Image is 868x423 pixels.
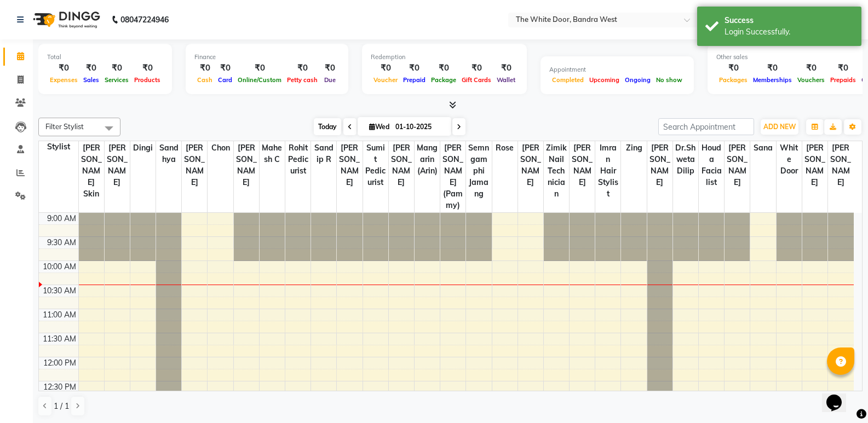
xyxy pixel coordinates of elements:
[400,62,428,74] div: ₹0
[285,141,311,178] span: Rohit Pedicurist
[750,76,795,84] span: Memberships
[234,141,259,189] span: [PERSON_NAME]
[194,53,340,62] div: Finance
[194,76,215,84] span: Cash
[47,62,81,74] div: ₹0
[827,76,859,84] span: Prepaids
[79,141,104,201] span: [PERSON_NAME] Skin
[415,141,440,178] span: Mangarin (Arin)
[47,76,81,84] span: Expenses
[41,333,78,345] div: 11:30 AM
[494,76,518,84] span: Wallet
[828,141,854,189] span: [PERSON_NAME]
[320,62,340,74] div: ₹0
[494,62,518,74] div: ₹0
[653,76,685,84] span: No show
[41,285,78,297] div: 10:30 AM
[215,62,235,74] div: ₹0
[260,141,285,166] span: Mahesh C
[428,62,459,74] div: ₹0
[761,119,798,135] button: ADD NEW
[440,141,465,212] span: [PERSON_NAME] (Pammy)
[802,141,827,189] span: [PERSON_NAME]
[47,53,163,62] div: Total
[41,309,78,321] div: 11:00 AM
[28,4,103,35] img: logo
[392,119,447,135] input: 2025-10-01
[81,76,102,84] span: Sales
[492,141,518,155] span: Rose
[459,62,494,74] div: ₹0
[725,141,750,189] span: [PERSON_NAME]
[156,141,181,166] span: Sandhya
[795,76,827,84] span: Vouchers
[827,62,859,74] div: ₹0
[131,76,163,84] span: Products
[459,76,494,84] span: Gift Cards
[45,122,84,131] span: Filter Stylist
[750,62,795,74] div: ₹0
[337,141,362,189] span: [PERSON_NAME]
[621,141,646,155] span: Zing
[595,141,620,201] span: Imran Hair stylist
[130,141,156,155] span: Dingi
[182,141,207,189] span: [PERSON_NAME]
[371,62,400,74] div: ₹0
[41,261,78,273] div: 10:00 AM
[45,237,78,248] div: 9:30 AM
[622,76,653,84] span: Ongoing
[105,141,130,189] span: [PERSON_NAME]
[311,141,336,166] span: Sandip R
[235,76,284,84] span: Online/Custom
[777,141,802,178] span: white door
[321,76,338,84] span: Due
[314,118,341,135] span: Today
[81,62,102,74] div: ₹0
[795,62,827,74] div: ₹0
[284,62,320,74] div: ₹0
[587,76,622,84] span: Upcoming
[518,141,543,189] span: [PERSON_NAME]
[39,141,78,153] div: Stylist
[750,141,775,155] span: Sana
[194,62,215,74] div: ₹0
[647,141,672,189] span: [PERSON_NAME]
[466,141,491,201] span: Semngamphi Jamang
[400,76,428,84] span: Prepaid
[716,62,750,74] div: ₹0
[428,76,459,84] span: Package
[363,141,388,189] span: Sumit Pedicurist
[215,76,235,84] span: Card
[716,76,750,84] span: Packages
[41,381,78,393] div: 12:30 PM
[371,76,400,84] span: Voucher
[389,141,414,189] span: [PERSON_NAME]
[570,141,595,189] span: [PERSON_NAME]
[366,123,392,131] span: Wed
[235,62,284,74] div: ₹0
[54,401,69,412] span: 1 / 1
[658,118,754,135] input: Search Appointment
[102,76,131,84] span: Services
[284,76,320,84] span: Petty cash
[120,4,169,35] b: 08047224946
[131,62,163,74] div: ₹0
[102,62,131,74] div: ₹0
[549,76,587,84] span: Completed
[549,65,685,74] div: Appointment
[544,141,569,201] span: Zimik Nail technician
[208,141,233,155] span: Chon
[763,123,796,131] span: ADD NEW
[822,379,857,412] iframe: chat widget
[725,15,853,26] div: Success
[371,53,518,62] div: Redemption
[725,26,853,38] div: Login Successfully.
[41,357,78,369] div: 12:00 PM
[699,141,724,189] span: Houda Facialist
[45,213,78,224] div: 9:00 AM
[673,141,698,178] span: Dr.Shweta Dilip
